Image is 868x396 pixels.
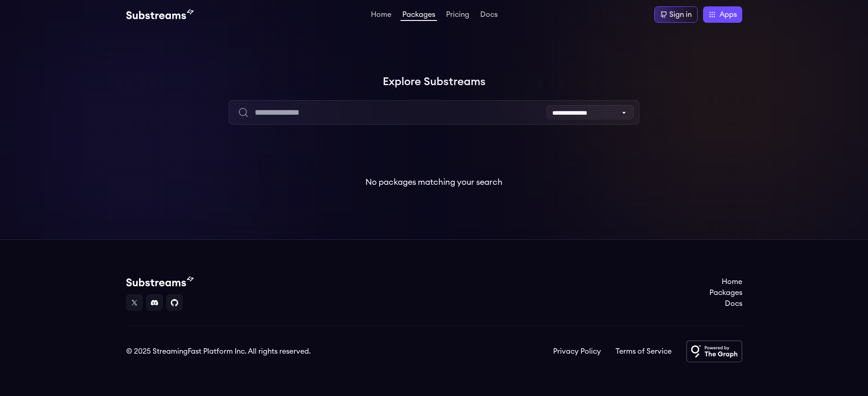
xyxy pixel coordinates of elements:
a: Privacy Policy [553,346,601,357]
a: Home [369,11,393,20]
h1: Explore Substreams [126,73,742,91]
img: Powered by The Graph [686,340,742,362]
a: Pricing [444,11,471,20]
p: No packages matching your search [365,176,503,188]
div: Sign in [669,9,692,20]
a: Docs [709,298,742,309]
a: Terms of Service [616,346,672,357]
a: Sign in [654,6,698,23]
a: Packages [401,11,437,21]
img: Substream's logo [126,9,194,20]
span: Apps [719,9,737,20]
a: Home [709,276,742,287]
img: Substream's logo [126,276,194,287]
a: Packages [709,287,742,298]
a: Docs [478,11,499,20]
div: © 2025 StreamingFast Platform Inc. All rights reserved. [126,346,311,357]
